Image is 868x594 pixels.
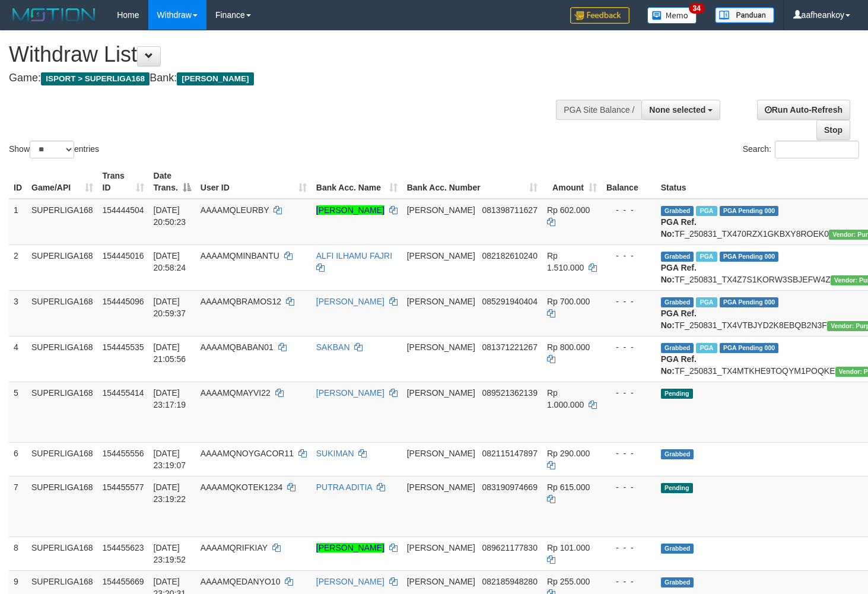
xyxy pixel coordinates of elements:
[602,165,656,199] th: Balance
[606,250,651,262] div: - - -
[316,543,384,552] a: [PERSON_NAME]
[482,577,538,586] span: Copy 082185948280 to clipboard
[9,476,27,536] td: 7
[103,342,144,352] span: 154445535
[696,343,717,353] span: Marked by aafheankoy
[27,165,98,199] th: Game/API: activate to sort column ascending
[661,544,694,554] span: Grabbed
[407,251,475,261] span: [PERSON_NAME]
[27,442,98,476] td: SUPERLIGA168
[103,205,144,215] span: 154444504
[407,482,475,492] span: [PERSON_NAME]
[606,576,651,587] div: - - -
[647,7,697,24] img: Button%20Memo.svg
[316,251,392,261] a: ALFI ILHAMU FAJRI
[154,297,186,318] span: [DATE] 20:59:37
[661,449,694,459] span: Grabbed
[407,342,475,352] span: [PERSON_NAME]
[9,199,27,245] td: 1
[482,205,538,215] span: Copy 081398711627 to clipboard
[547,543,590,552] span: Rp 101.000
[482,251,538,261] span: Copy 082182610240 to clipboard
[547,577,590,586] span: Rp 255.000
[9,290,27,336] td: 3
[547,482,590,492] span: Rp 615.000
[154,205,186,227] span: [DATE] 20:50:23
[9,382,27,442] td: 5
[27,199,98,245] td: SUPERLIGA168
[641,100,720,120] button: None selected
[720,206,779,216] span: PGA Pending
[482,388,538,398] span: Copy 089521362139 to clipboard
[9,72,567,84] h4: Game: Bank:
[649,105,705,115] span: None selected
[103,388,144,398] span: 154455414
[9,6,99,24] img: MOTION_logo.png
[720,297,779,307] span: PGA Pending
[9,442,27,476] td: 6
[407,577,475,586] span: [PERSON_NAME]
[570,7,629,24] img: Feedback.jpg
[103,577,144,586] span: 154455669
[316,577,384,586] a: [PERSON_NAME]
[30,141,74,158] select: Showentries
[606,204,651,216] div: - - -
[201,251,279,261] span: AAAAMQMINBANTU
[547,297,590,306] span: Rp 700.000
[103,449,144,458] span: 154455556
[482,449,538,458] span: Copy 082115147897 to clipboard
[201,297,281,306] span: AAAAMQBRAMOS12
[41,72,150,85] span: ISPORT > SUPERLIGA168
[316,205,384,215] a: [PERSON_NAME]
[201,449,294,458] span: AAAAMQNOYGACOR11
[154,342,186,364] span: [DATE] 21:05:56
[27,290,98,336] td: SUPERLIGA168
[542,165,602,199] th: Amount: activate to sort column ascending
[154,543,186,564] span: [DATE] 23:19:52
[715,7,774,23] img: panduan.png
[9,43,567,66] h1: Withdraw List
[775,141,859,158] input: Search:
[201,543,268,552] span: AAAAMQRIFKIAY
[316,297,384,306] a: [PERSON_NAME]
[316,449,354,458] a: SUKIMAN
[556,100,641,120] div: PGA Site Balance /
[27,536,98,570] td: SUPERLIGA168
[661,252,694,262] span: Grabbed
[103,251,144,261] span: 154445016
[696,252,717,262] span: Marked by aafheankoy
[27,382,98,442] td: SUPERLIGA168
[661,389,693,399] span: Pending
[696,206,717,216] span: Marked by aafounsreynich
[743,141,859,158] label: Search:
[311,165,402,199] th: Bank Acc. Name: activate to sort column ascending
[407,388,475,398] span: [PERSON_NAME]
[9,165,27,199] th: ID
[407,543,475,552] span: [PERSON_NAME]
[316,342,350,352] a: SAKBAN
[661,217,697,239] b: PGA Ref. No:
[661,577,694,587] span: Grabbed
[27,476,98,536] td: SUPERLIGA168
[27,336,98,382] td: SUPERLIGA168
[9,141,99,158] label: Show entries
[606,387,651,399] div: - - -
[720,343,779,353] span: PGA Pending
[196,165,311,199] th: User ID: activate to sort column ascending
[547,388,584,409] span: Rp 1.000.000
[27,244,98,290] td: SUPERLIGA168
[547,251,584,272] span: Rp 1.510.000
[98,165,149,199] th: Trans ID: activate to sort column ascending
[661,309,697,330] b: PGA Ref. No:
[103,482,144,492] span: 154455577
[661,343,694,353] span: Grabbed
[407,205,475,215] span: [PERSON_NAME]
[9,536,27,570] td: 8
[103,297,144,306] span: 154445096
[661,354,697,376] b: PGA Ref. No:
[547,342,590,352] span: Rp 800.000
[661,206,694,216] span: Grabbed
[201,482,283,492] span: AAAAMQKOTEK1234
[402,165,542,199] th: Bank Acc. Number: activate to sort column ascending
[154,482,186,504] span: [DATE] 23:19:22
